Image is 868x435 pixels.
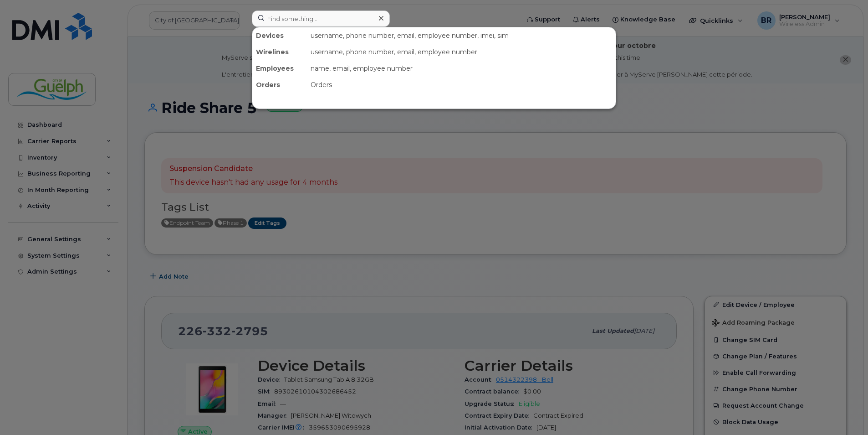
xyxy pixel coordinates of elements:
div: Devices [252,27,307,44]
div: Employees [252,60,307,77]
div: username, phone number, email, employee number, imei, sim [307,27,616,44]
div: Wirelines [252,44,307,60]
div: username, phone number, email, employee number [307,44,616,60]
div: Orders [252,77,307,93]
div: name, email, employee number [307,60,616,77]
div: Orders [307,77,616,93]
